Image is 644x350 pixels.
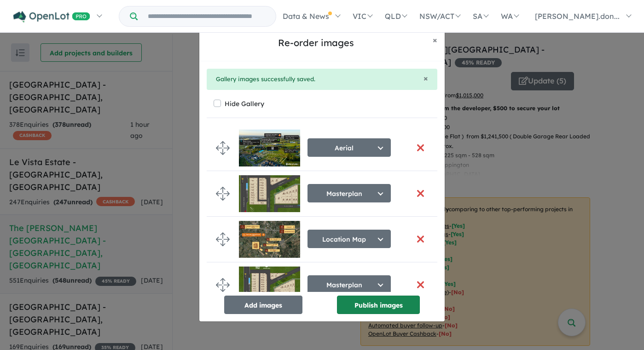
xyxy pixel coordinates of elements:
[307,275,391,294] button: Masterplan
[307,138,391,157] button: Aerial
[224,296,302,314] button: Add images
[307,184,391,202] button: Masterplan
[424,74,428,83] button: Close
[424,73,428,83] span: ×
[337,296,420,314] button: Publish images
[535,12,620,21] span: [PERSON_NAME].don...
[216,187,230,201] img: drag.svg
[139,6,274,26] input: Try estate name, suburb, builder or developer
[216,278,230,292] img: drag.svg
[216,141,230,155] img: drag.svg
[433,35,437,45] span: ×
[239,267,300,303] img: The%20Rickard%20Gardens%20Estate%20-%20Leppington___1755671196.jpg
[239,130,300,166] img: The%20Rickard%20Gardens%20Estate%20-%20Leppington___1755670805.jpg
[307,230,391,248] button: Location Map
[207,36,425,50] h5: Re-order images
[216,74,428,84] div: Gallery images successfully saved.
[239,221,300,258] img: The%20Rickard%20Gardens%20Estate%20-%20Leppington___1710808417.jpg
[216,232,230,246] img: drag.svg
[225,97,264,110] label: Hide Gallery
[13,11,90,23] img: Openlot PRO Logo White
[239,175,300,212] img: The%20Rickard%20Gardens%20Estate%20-%20Leppington___1749003603.jpg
